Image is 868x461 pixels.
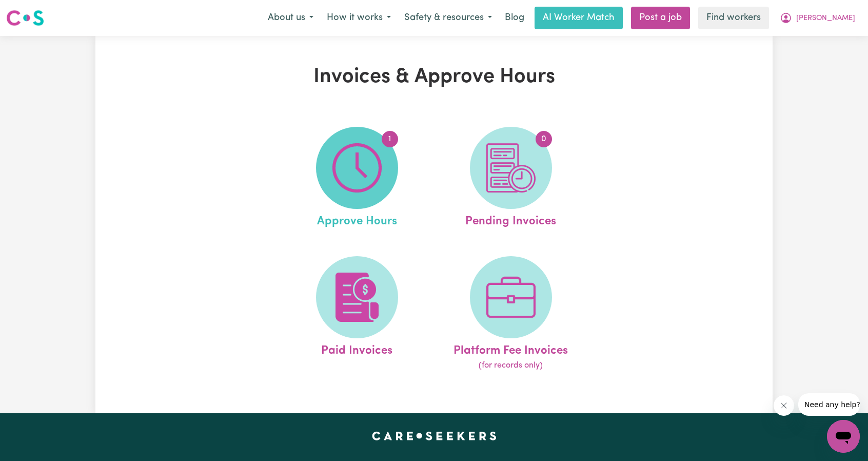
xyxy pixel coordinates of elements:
[479,359,543,372] span: (for records only)
[372,432,497,440] a: Careseekers home page
[631,7,690,29] a: Post a job
[214,65,654,89] h1: Invoices & Approve Hours
[437,127,585,230] a: Pending Invoices
[798,393,860,416] iframe: Message from company
[698,7,769,29] a: Find workers
[536,131,552,147] span: 0
[321,338,392,360] span: Paid Invoices
[382,131,398,147] span: 1
[283,256,431,372] a: Paid Invoices
[283,127,431,230] a: Approve Hours
[535,7,623,29] a: AI Worker Match
[796,13,855,24] span: [PERSON_NAME]
[453,338,568,360] span: Platform Fee Invoices
[320,7,398,29] button: How it works
[499,7,530,29] a: Blog
[398,7,499,29] button: Safety & resources
[773,7,862,29] button: My Account
[774,395,794,416] iframe: Close message
[6,6,44,30] a: Careseekers logo
[6,7,62,15] span: Need any help?
[827,420,860,453] iframe: Button to launch messaging window
[437,256,585,372] a: Platform Fee Invoices(for records only)
[317,209,397,230] span: Approve Hours
[6,9,44,27] img: Careseekers logo
[261,7,320,29] button: About us
[465,209,556,230] span: Pending Invoices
